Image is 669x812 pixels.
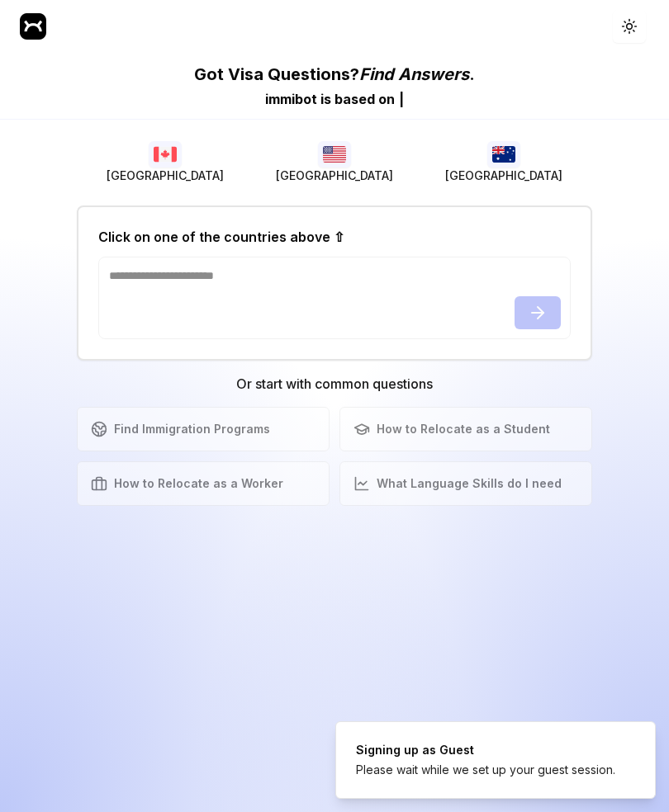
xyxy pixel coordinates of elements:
[276,168,393,184] span: [GEOGRAPHIC_DATA]
[359,64,469,84] span: Find Answers
[20,13,46,40] img: Imibot Logo
[318,141,351,168] img: USA flag
[334,91,398,107] span: b a s e d o n
[194,63,475,86] p: Got Visa Questions? .
[487,141,520,168] img: Australia flag
[98,227,344,247] h2: Click on one of the countries above ⇧
[107,168,224,184] span: [GEOGRAPHIC_DATA]
[356,762,615,778] div: Please wait while we set up your guest session.
[149,141,182,168] img: Canada flag
[445,168,562,184] span: [GEOGRAPHIC_DATA]
[356,742,615,758] div: Signing up as Guest
[265,89,331,109] div: immibot is
[399,91,404,107] span: |
[77,374,592,394] h3: Or start with common questions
